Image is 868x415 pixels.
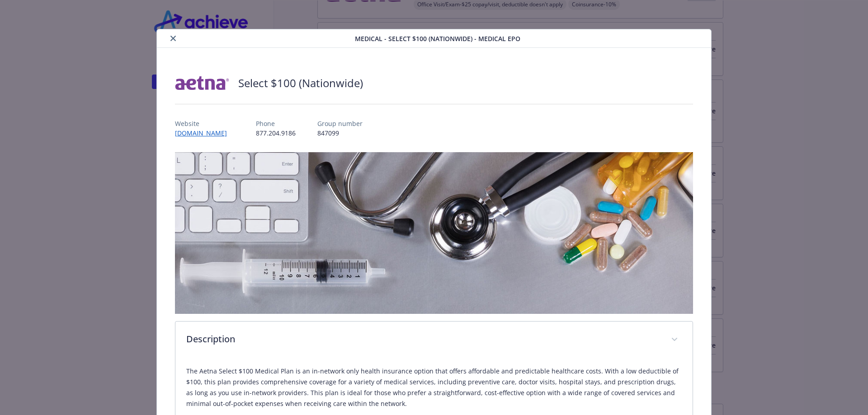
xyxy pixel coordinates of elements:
p: Description [186,332,660,346]
img: Aetna Inc [175,70,229,97]
h2: Select $100 (Nationwide) [238,75,363,91]
span: Medical - Select $100 (Nationwide) - Medical EPO [355,34,520,43]
p: The Aetna Select $100 Medical Plan is an in-network only health insurance option that offers affo... [186,366,682,409]
p: Group number [317,119,363,128]
p: 877.204.9186 [256,128,296,138]
div: Description [175,322,693,359]
p: Phone [256,119,296,128]
p: 847099 [317,128,363,138]
p: Website [175,119,234,128]
img: banner [175,152,693,314]
a: [DOMAIN_NAME] [175,129,234,137]
button: close [168,33,179,44]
